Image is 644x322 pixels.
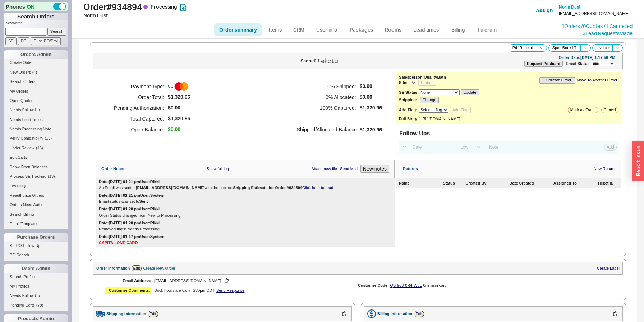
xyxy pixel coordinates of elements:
[465,181,508,186] div: Created By
[399,130,430,137] div: Follow Ups
[297,125,357,135] h5: Shipped/Allocated Balance
[105,92,164,103] h5: Order Total:
[36,146,43,150] span: ( 16 )
[5,37,17,45] input: SE
[592,44,613,52] button: Invoice
[5,20,68,28] p: Keyword:
[99,193,164,198] div: Date: [DATE] 01:21 pm User: System
[96,266,130,271] div: Order Information
[263,23,287,36] a: Items
[4,50,68,59] div: Orders Admin
[379,23,406,36] a: Rooms
[300,59,320,63] div: Score: 0.1
[423,283,446,288] div: 0 item s in cart
[4,13,68,20] h1: Search Orders
[99,221,160,225] div: Date: [DATE] 01:20 pm User: Rikki
[399,75,446,79] b: Salesperson: QualityBath
[4,192,68,199] a: Reauthorize Orders
[414,311,424,317] a: Edit
[553,181,596,186] div: Assigned To
[207,167,229,171] a: Show full log
[105,279,151,283] div: Email Address:
[32,70,37,74] span: ( 4 )
[566,61,591,66] span: Email Status:
[409,143,455,152] input: Date
[461,89,479,95] button: Update
[4,283,68,290] a: My Profiles
[105,103,164,113] h5: Pending Authorization:
[288,23,309,36] a: CRM
[4,302,68,309] a: Pending Certs(78)
[4,144,68,152] a: Under Review(16)
[4,125,68,133] a: Needs Processing Note
[558,55,615,60] div: Order Date: [DATE] 1:17:56 PM
[168,105,180,111] span: $0.00
[536,7,553,14] button: Assign
[4,201,68,209] a: Orders Need Auths
[399,90,419,94] b: SE Status:
[559,4,580,10] span: Norm Dust
[48,174,55,178] span: ( 13 )
[607,145,614,150] span: Add
[548,44,581,52] button: Spec Book1/1
[45,136,52,140] span: ( 18 )
[4,242,68,249] a: SE PO Follow Up
[18,37,29,45] input: PO
[4,264,68,273] div: Users Admin
[524,61,563,67] button: Request Postcard
[4,78,68,85] a: Search Orders
[148,311,158,317] a: Edit
[143,266,175,271] div: Create New Order
[302,186,333,190] a: Click here to read
[390,283,422,288] a: QB-908-0R4-W8L
[568,107,598,113] button: Mark as Fraud
[4,135,68,142] a: Verify Compatibility(18)
[340,167,358,171] a: Send Mail
[604,144,617,150] button: Add
[559,11,629,16] div: [EMAIL_ADDRESS][DOMAIN_NAME]
[4,69,68,76] a: New Orders(4)
[105,81,164,92] h5: Payment Type:
[358,127,382,132] span: -$1,320.96
[4,233,68,242] div: Purchase Orders
[99,186,392,190] div: An Email was sent to with the subject:
[570,108,596,112] span: Mark as Fraud
[576,78,617,83] a: Move To Another Order
[4,173,68,180] a: Process SE Tracking(13)
[4,220,68,228] a: Email Templates
[420,97,439,103] button: Change
[399,98,417,102] b: Shipping:
[10,108,40,112] span: Needs Follow Up
[4,2,68,11] div: Phones
[297,103,356,113] h5: 100 % Captured:
[168,126,180,132] span: $0.00
[4,211,68,218] a: Search Billing
[604,108,616,112] span: Cancel
[399,108,417,112] b: Add Flag:
[594,167,615,171] a: New Return
[4,292,68,299] a: Needs Follow Up
[105,124,164,135] h5: Open Balance:
[151,4,177,10] span: Processing
[47,28,66,35] input: Search
[360,165,389,173] button: New notes
[83,12,324,19] div: Norm Dust
[10,127,51,131] span: Needs Processing Note
[99,241,138,245] strong: CAPITAL ONE CARD
[10,70,31,74] span: New Orders
[472,23,502,36] a: Fulcrum
[597,181,618,186] div: Ticket ID
[10,293,40,298] span: Needs Follow Up
[10,174,46,178] span: Process SE Tracking
[99,213,392,218] div: Order Status changed from New to Processing
[601,107,618,113] button: Cancel
[446,23,471,36] a: Billing
[36,303,43,307] span: ( 78 )
[4,88,68,95] a: My Orders
[4,182,68,190] a: Inventory
[485,143,566,152] input: Note
[4,59,68,66] a: Create Order
[4,106,68,114] a: Needs Follow Up
[4,116,68,123] a: Needs Lead Times
[597,266,620,270] a: Create Label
